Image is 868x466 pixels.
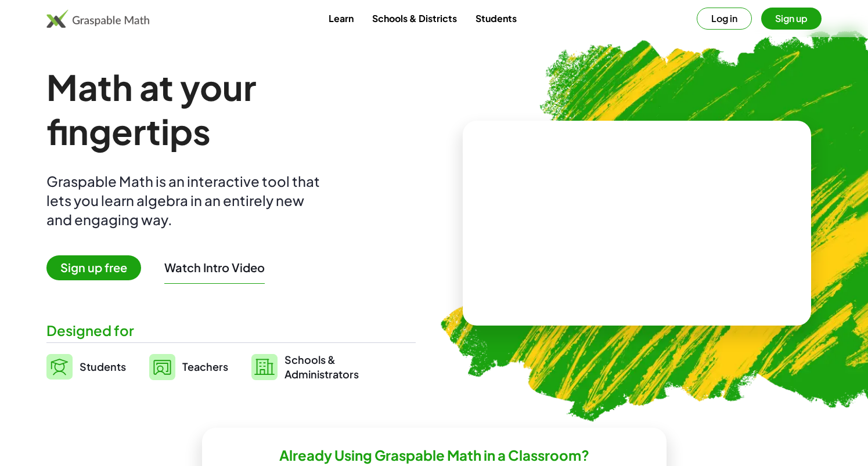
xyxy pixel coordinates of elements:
h1: Math at your fingertips [46,65,416,153]
a: Schools &Administrators [251,352,359,381]
button: Sign up [761,8,822,30]
span: Sign up free [46,255,141,280]
a: Schools & Districts [363,8,466,29]
div: Graspable Math is an interactive tool that lets you learn algebra in an entirely new and engaging... [46,172,325,229]
span: Students [80,360,126,373]
button: Watch Intro Video [164,260,265,275]
a: Learn [319,8,363,29]
a: Students [466,8,526,29]
img: svg%3e [251,354,278,380]
button: Log in [697,8,752,30]
img: svg%3e [149,354,175,380]
div: Designed for [46,321,416,340]
span: Teachers [182,360,228,373]
h2: Already Using Graspable Math in a Classroom? [279,446,589,464]
a: Students [46,352,126,381]
img: svg%3e [46,354,73,380]
a: Teachers [149,352,228,381]
video: What is this? This is dynamic math notation. Dynamic math notation plays a central role in how Gr... [550,180,724,267]
span: Schools & Administrators [284,352,359,381]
